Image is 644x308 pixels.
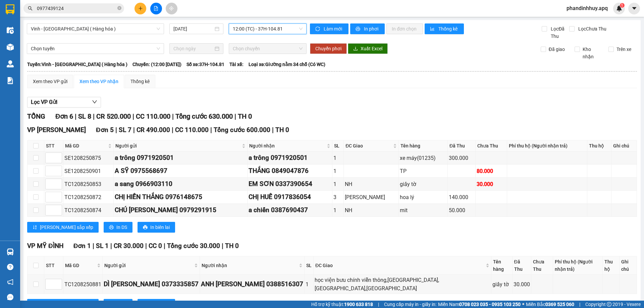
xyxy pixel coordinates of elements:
th: SL [305,256,314,275]
div: 50.000 [449,206,475,214]
span: notification [7,279,13,285]
span: search [28,6,33,11]
div: A SỸ 0975568697 [115,166,246,176]
span: bar-chart [430,26,436,32]
span: | [93,242,94,250]
span: sort-ascending [33,225,37,230]
span: | [93,112,95,120]
th: STT [44,256,63,275]
span: Miền Bắc [526,301,574,308]
span: CC 110.000 [175,126,209,134]
span: message [7,294,13,300]
span: | [132,112,134,120]
span: CC 110.000 [136,112,170,120]
span: TỔNG [27,112,45,120]
span: Mã GD [65,262,96,269]
div: 3 [333,193,343,201]
div: EM SƠN 0337390654 [249,179,331,189]
div: Xem theo VP gửi [33,78,67,85]
th: Thu hộ [587,140,611,151]
div: CHÚ [PERSON_NAME] 0979291915 [115,205,246,215]
div: [PERSON_NAME] [345,193,397,201]
span: CR 30.000 [114,242,144,250]
div: Thống kê [130,78,150,85]
span: | [115,126,117,134]
th: Tên hàng [399,140,448,151]
th: Chưa Thu [476,140,507,151]
div: SE1208250875 [64,154,112,162]
span: 12:00 (TC) - 37H-104.81 [233,24,303,34]
th: Thu hộ [603,256,620,275]
span: CC 0 [149,242,162,250]
button: printerIn DS [104,222,132,233]
span: Xuất Excel [361,45,382,52]
input: Tìm tên, số ĐT hoặc mã đơn [37,5,116,12]
img: warehouse-icon [7,27,14,34]
span: SL 8 [78,112,91,120]
img: warehouse-icon [7,44,14,51]
button: printerIn phơi [350,23,385,34]
span: sync [315,26,321,32]
td: TC1208250881 [63,275,103,294]
div: TC1208250853 [64,180,112,188]
span: | [164,242,165,250]
span: Người gửi [115,142,240,149]
span: In biên lai [150,224,170,231]
button: plus [135,3,146,14]
div: giấy tờ [400,180,446,188]
div: TC1208250874 [64,206,112,214]
span: Lọc Đã Thu [548,25,569,40]
span: Làm mới [324,25,343,33]
span: Hỗ trợ kỹ thuật: [311,301,373,308]
b: Tuyến: Vinh - [GEOGRAPHIC_DATA] ( Hàng hóa ) [27,62,127,67]
th: Ghi chú [611,140,637,151]
div: CHỊ HUẾ 0917836054 [249,192,331,202]
sup: 1 [620,3,625,8]
div: 30.000 [477,180,506,188]
div: a trông 0971920501 [249,153,331,163]
span: TH 0 [275,126,289,134]
span: SL 1 [96,242,109,250]
span: Đã giao [546,46,568,53]
span: Người nhận [202,262,298,269]
span: copyright [607,302,611,307]
div: 140.000 [449,193,475,201]
img: warehouse-icon [7,60,14,67]
span: file-add [154,6,158,11]
span: Loại xe: Giường nằm 34 chỗ (Có WC) [249,61,325,68]
div: Xem theo VP nhận [79,78,118,85]
span: TH 0 [238,112,252,120]
span: [PERSON_NAME] sắp xếp [40,224,93,231]
button: syncLàm mới [310,23,348,34]
button: bar-chartThống kê [425,23,464,34]
span: Đơn 1 [73,242,91,250]
strong: 0369 525 060 [545,302,574,307]
span: Kho nhận [580,46,603,60]
span: TH 0 [225,242,239,250]
span: question-circle [7,264,13,270]
div: CHỊ HIỀN THẮNG 0976148675 [115,192,246,202]
div: SE1208250901 [64,167,112,175]
span: CR 520.000 [96,112,131,120]
span: | [378,301,379,308]
img: logo-vxr [6,4,14,14]
span: In DS [116,224,127,231]
span: Số xe: 37H-104.81 [186,61,224,68]
button: Chuyển phơi [310,43,347,54]
td: TC1208250872 [63,191,114,204]
img: warehouse-icon [7,248,14,255]
span: printer [356,26,361,32]
span: close-circle [117,5,121,12]
span: Người gửi [104,262,193,269]
div: a chiến 0387690437 [249,205,331,215]
div: 80.000 [477,167,506,175]
button: caret-down [628,3,640,14]
span: Thống kê [438,25,459,33]
span: Lọc Chưa Thu [576,25,607,33]
span: SL 7 [119,126,131,134]
div: ANH [PERSON_NAME] 0388516307 [201,279,303,289]
span: ⚪️ [522,303,524,306]
div: NH [345,206,397,214]
span: | [133,126,135,134]
span: Chọn tuyến [31,44,160,54]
